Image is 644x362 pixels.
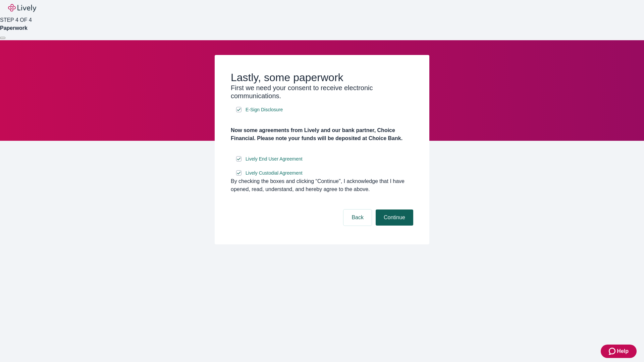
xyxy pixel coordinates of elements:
a: e-sign disclosure document [244,169,304,177]
h4: Now some agreements from Lively and our bank partner, Choice Financial. Please note your funds wi... [231,126,413,142]
span: Help [617,347,629,355]
button: Zendesk support iconHelp [601,345,637,358]
h2: Lastly, some paperwork [231,71,413,84]
h3: First we need your consent to receive electronic communications. [231,84,413,100]
img: Lively [8,4,36,12]
div: By checking the boxes and clicking “Continue", I acknowledge that I have opened, read, understand... [231,177,413,193]
span: E-Sign Disclosure [246,106,283,113]
a: e-sign disclosure document [244,106,284,114]
button: Back [343,209,372,226]
svg: Zendesk support icon [609,347,617,355]
a: e-sign disclosure document [244,155,304,163]
span: Lively End User Agreement [246,156,303,163]
span: Lively Custodial Agreement [246,170,303,177]
button: Continue [376,209,413,226]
